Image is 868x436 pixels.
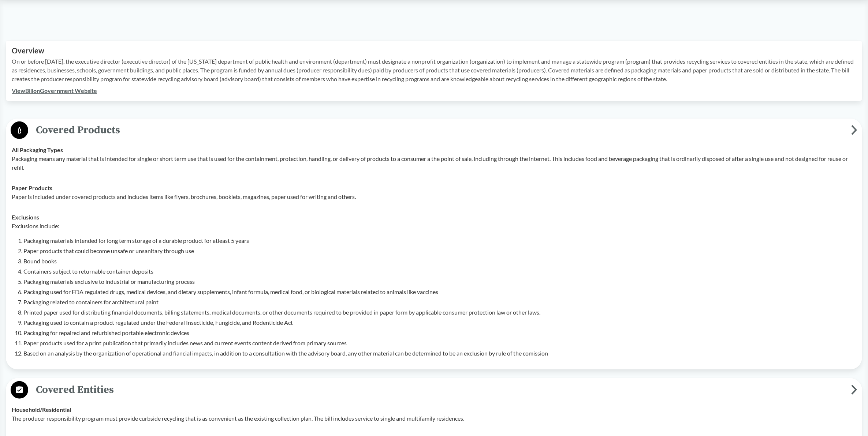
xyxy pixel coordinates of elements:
[23,247,856,255] li: Paper products that could become unsafe or unsanitary through use
[23,236,856,245] li: Packaging materials intended for long term storage of a durable product for atleast 5 years
[23,349,856,358] li: Based on an analysis by the organization of operational and fiancial impacts, in addition to a co...
[23,257,856,266] li: Bound books
[23,267,856,276] li: Containers subject to returnable container deposits
[12,184,52,191] strong: Paper Products
[23,328,856,337] li: Packaging for repaired and refurbished portable electronic devices
[23,339,856,347] li: Paper products used for a print publication that primarily includes news and current events conte...
[28,381,851,398] span: Covered Entities
[12,57,856,83] p: On or before [DATE], the executive director (executive director) of the [US_STATE] department of ...
[12,87,97,94] a: ViewBillonGovernment Website
[23,318,856,327] li: Packaging used to contain a product regulated under the Federal Insecticide, Fungicide, and Roden...
[12,406,71,413] strong: Household/​Residential
[12,414,856,423] p: The producer responsibility program must provide curbside recycling that is as convenient as the ...
[12,46,856,55] h2: Overview
[12,192,856,201] p: Paper is included under covered products and includes items like flyers, brochures, booklets, mag...
[12,154,856,172] p: Packaging means any material that is intended for single or short term use that is used for the c...
[8,121,860,140] button: Covered Products
[12,146,63,153] strong: All Packaging Types
[23,308,856,317] li: Printed paper used for distributing financial documents, billing statements, medical documents, o...
[23,287,856,296] li: Packaging used for FDA regulated drugs, medical devices, and dietary supplements, infant formula,...
[23,298,856,307] li: Packaging related to containers for architectural paint
[8,381,860,399] button: Covered Entities
[28,122,851,138] span: Covered Products
[23,277,856,286] li: Packaging materials exclusive to industrial or manufacturing process
[12,214,39,221] strong: Exclusions
[12,222,856,230] p: Exclusions include:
